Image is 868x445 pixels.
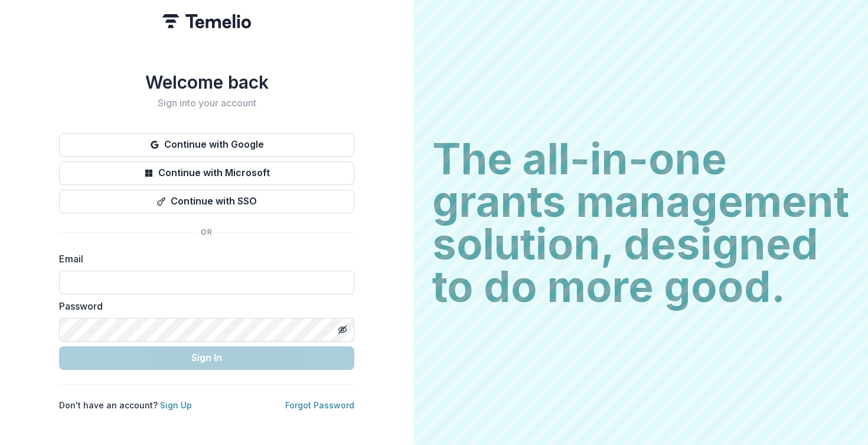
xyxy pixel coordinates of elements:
label: Password [59,299,347,313]
button: Continue with SSO [59,190,354,213]
h2: Sign into your account [59,98,354,109]
a: Sign Up [160,400,192,410]
label: Email [59,252,347,266]
button: Toggle password visibility [333,320,352,339]
button: Sign In [59,346,354,370]
h1: Welcome back [59,72,354,93]
button: Continue with Google [59,133,354,157]
img: Temelio [162,14,251,28]
button: Continue with Microsoft [59,161,354,185]
a: Forgot Password [285,400,354,410]
p: Don't have an account? [59,399,192,411]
